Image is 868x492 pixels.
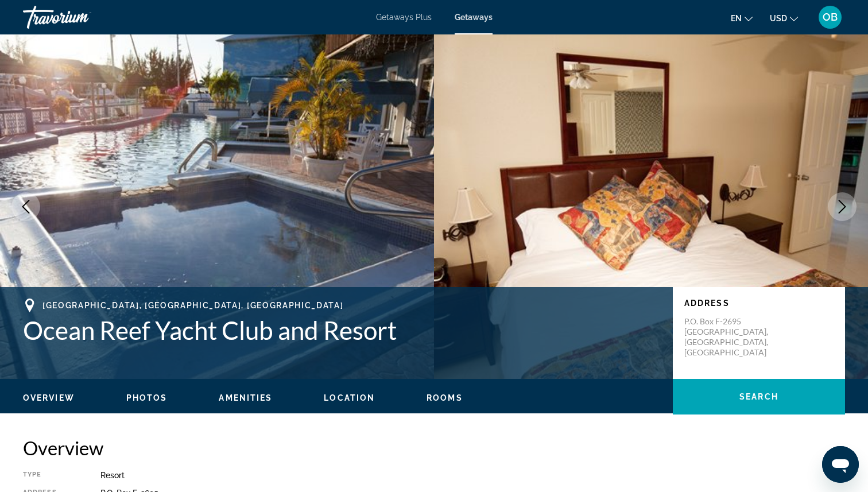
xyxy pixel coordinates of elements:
button: Overview [23,393,75,403]
button: Search [673,379,845,414]
h1: Ocean Reef Yacht Club and Resort [23,315,661,345]
span: en [731,14,742,23]
button: Change currency [770,10,798,26]
h2: Overview [23,436,845,459]
iframe: Button to launch messaging window [822,446,859,483]
span: Photos [126,393,168,402]
span: Location [324,393,375,402]
span: [GEOGRAPHIC_DATA], [GEOGRAPHIC_DATA], [GEOGRAPHIC_DATA] [42,301,343,310]
a: Getaways [455,13,493,22]
div: Type [23,471,72,480]
p: Address [684,299,834,308]
button: Previous image [11,192,40,221]
span: Amenities [219,393,272,402]
p: P.O. Box F-2695 [GEOGRAPHIC_DATA], [GEOGRAPHIC_DATA], [GEOGRAPHIC_DATA] [684,316,776,358]
span: USD [770,14,787,23]
button: Amenities [219,393,272,403]
button: Next image [828,192,857,221]
button: Photos [126,393,168,403]
a: Getaways Plus [376,13,432,22]
span: OB [823,11,838,23]
span: Overview [23,393,75,402]
span: Search [739,392,778,401]
button: Change language [731,10,753,26]
div: Resort [100,471,845,480]
a: Travorium [23,2,138,32]
button: Location [324,393,375,403]
span: Rooms [427,393,463,402]
button: Rooms [427,393,463,403]
button: User Menu [815,5,845,29]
